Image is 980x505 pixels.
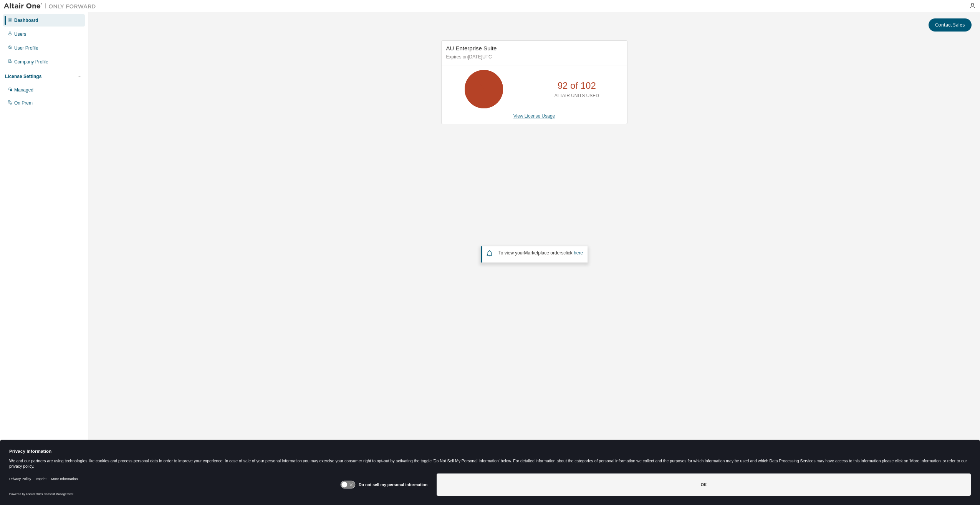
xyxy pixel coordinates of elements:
em: Marketplace orders [524,250,564,256]
p: ALTAIR UNITS USED [555,93,599,99]
img: Altair One [4,2,100,10]
a: View License Usage [513,113,555,119]
div: Dashboard [14,17,38,23]
button: Contact Sales [929,18,972,32]
p: 92 of 102 [558,79,596,92]
div: Users [14,31,26,37]
div: On Prem [14,100,33,106]
div: Company Profile [14,59,48,65]
div: User Profile [14,45,38,51]
a: here [574,250,583,256]
div: Managed [14,87,33,93]
span: AU Enterprise Suite [446,45,497,51]
p: Expires on [DATE] UTC [446,54,621,60]
span: To view your click [498,250,583,256]
div: License Settings [5,73,41,80]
